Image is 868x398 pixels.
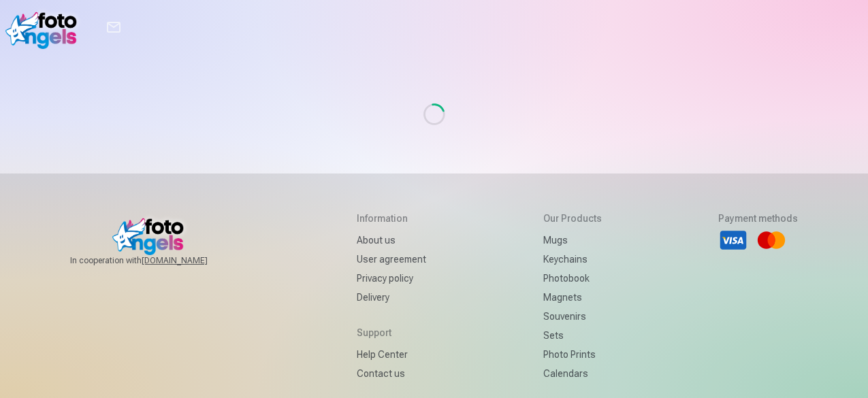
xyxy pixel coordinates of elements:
a: User agreement [357,250,426,269]
a: About us [357,231,426,250]
img: /v1 [5,5,84,49]
a: Contact us [357,364,426,383]
a: Souvenirs [543,307,602,326]
a: Keychains [543,250,602,269]
span: In cooperation with [70,255,240,266]
a: Mugs [543,231,602,250]
a: Magnets [543,288,602,307]
a: Sets [543,326,602,345]
h5: Payment methods [718,212,798,225]
h5: Information [357,212,426,225]
a: Photobook [543,269,602,288]
a: Photo prints [543,345,602,364]
li: Mastercard [756,225,786,255]
h5: Our products [543,212,602,225]
li: Visa [718,225,748,255]
h5: Support [357,326,426,339]
a: Help Center [357,345,426,364]
a: Privacy policy [357,269,426,288]
a: [DOMAIN_NAME] [142,255,240,266]
a: Delivery [357,288,426,307]
a: Calendars [543,364,602,383]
